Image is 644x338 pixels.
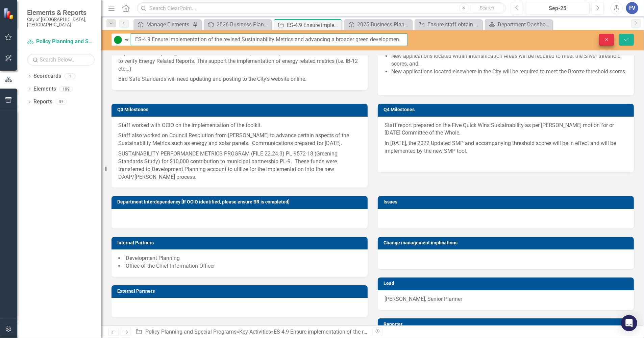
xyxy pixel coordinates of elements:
img: Proceeding as Anticipated [114,36,122,44]
li: New applications located within Intensification Areas will be required to meet the Silver thresho... [391,52,627,68]
input: Search Below... [27,54,95,66]
p: Bird Safe Standards will need updating and posting to the City's website online. [118,74,361,83]
input: Search ClearPoint... [137,2,505,14]
p: Staff worked with OCIO on the implementation of the toolkit. [118,122,361,131]
a: Department Dashboard [487,20,551,29]
p: In [DATE], the 2022 Updated SMP and accompanying threshold scores will be in effect and will be i... [385,138,627,156]
h3: Department Interdependency [If OCIO identified, please ensure BR is completed] [117,199,364,204]
a: Key Activities [239,329,271,335]
div: » » [135,328,368,336]
span: Elements & Reports [27,8,95,17]
h3: Reporter [383,322,630,327]
button: FV [626,2,638,14]
div: Department Dashboard [498,20,551,29]
a: 2025 Business Plan [Objective #3] Implement Green Directions [GEOGRAPHIC_DATA], Sustainable Neigh... [346,20,410,29]
a: Scorecards [33,72,61,80]
div: Ensure staff obtain and maintain required professional qualifications and continuous learning cre... [427,20,480,29]
h3: External Partners [117,289,364,294]
li: New applications located elsewhere in the City will be required to meet the Bronze threshold scores. [391,68,627,76]
a: Ensure staff obtain and maintain required professional qualifications and continuous learning cre... [416,20,480,29]
span: Development Planning [126,255,180,261]
h3: Issues [383,199,630,204]
a: Policy Planning and Special Programs [27,38,95,46]
div: ES-4.9 Ensure implementation of the revised Sustainability Metrics and advancing a broader green ... [287,21,340,29]
a: Elements [33,85,56,93]
small: City of [GEOGRAPHIC_DATA], [GEOGRAPHIC_DATA] [27,17,95,28]
div: Sep-25 [527,4,587,13]
h3: Lead [383,281,630,286]
a: Manage Elements [135,20,191,29]
p: Staff also worked on Council Resolution from [PERSON_NAME] to advance certain aspects of the Sust... [118,130,361,149]
div: Open Intercom Messenger [621,315,637,331]
div: Manage Elements [146,20,191,29]
button: Sep-25 [525,2,590,14]
p: [PERSON_NAME], Senior Planner [385,295,627,303]
p: Staff report prepared on the Five Quick Wins Sustainability as per [PERSON_NAME] motion for or [D... [385,122,627,139]
a: 2026 Business Plan [Objective #3]: Implement Green Directions [GEOGRAPHIC_DATA], Sustainable Neig... [205,20,270,29]
div: 2026 Business Plan [Objective #3]: Implement Green Directions [GEOGRAPHIC_DATA], Sustainable Neig... [217,20,270,29]
a: Policy Planning and Special Programs [145,329,237,335]
div: 37 [56,99,67,105]
h3: Q3 Milestones [117,107,364,112]
input: This field is required [131,33,408,46]
div: 2025 Business Plan [Objective #3] Implement Green Directions [GEOGRAPHIC_DATA], Sustainable Neigh... [357,20,410,29]
div: 199 [59,86,73,92]
p: In process of completing contract amendment for RFPQ24-009 Prequal list of vendors for PR Service... [118,48,361,74]
div: ES-4.9 Ensure implementation of the revised Sustainability Metrics and advancing a broader green ... [274,329,555,335]
span: Search [480,5,494,10]
h3: Q4 Milestones [383,107,630,112]
img: ClearPoint Strategy [3,7,16,20]
h3: Internal Partners [117,240,364,245]
a: Reports [33,98,52,106]
div: 1 [65,73,75,79]
button: Search [470,3,504,13]
span: Office of the Chief Information Officer [126,263,215,269]
h3: Change management implications [383,240,630,245]
p: SUSTAINABILITY PERFORMANCE METRICS PROGRAM (FILE 22.24.3) PL-9572-18 (Greening Standards Study) f... [118,149,361,181]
